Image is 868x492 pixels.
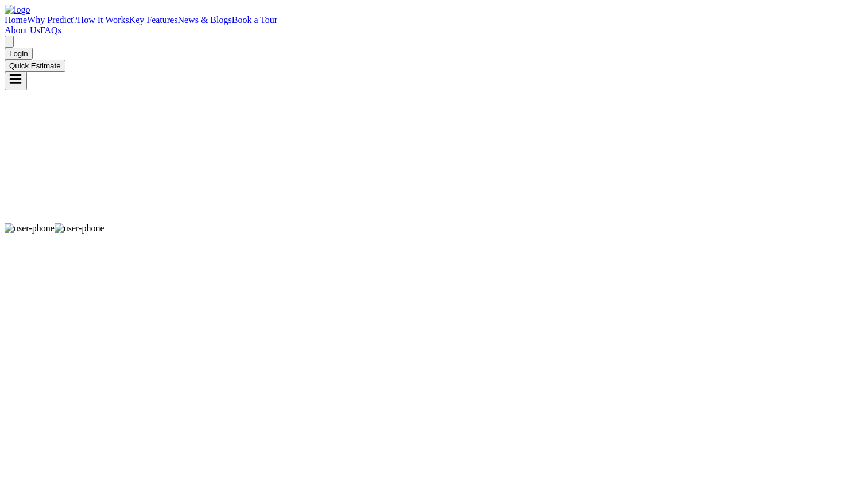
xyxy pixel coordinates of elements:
[5,5,30,15] img: logo
[5,15,27,25] a: Home
[5,25,40,35] a: About Us
[27,15,77,25] a: Why Predict?
[129,15,178,25] a: Key Features
[177,15,231,25] a: News & Blogs
[5,48,33,60] button: Login
[232,15,277,25] a: Book a Tour
[40,25,61,35] a: FAQs
[5,60,65,72] button: Quick Estimate
[77,15,129,25] a: How It Works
